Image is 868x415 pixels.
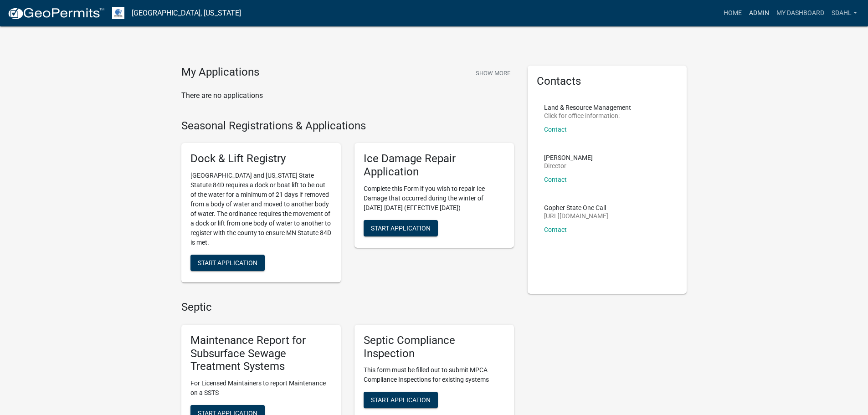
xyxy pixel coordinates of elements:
button: Start Application [364,392,438,408]
a: [GEOGRAPHIC_DATA], [US_STATE] [132,5,241,21]
h5: Septic Compliance Inspection [364,334,505,360]
p: This form must be filled out to submit MPCA Compliance Inspections for existing systems [364,365,505,384]
p: Click for office information: [544,113,631,119]
p: Director [544,163,593,169]
a: My Dashboard [773,5,828,22]
h4: Seasonal Registrations & Applications [181,119,514,133]
span: Start Application [198,259,257,266]
h5: Maintenance Report for Subsurface Sewage Treatment Systems [190,334,332,373]
p: [URL][DOMAIN_NAME] [544,213,608,219]
a: Contact [544,226,567,233]
h5: Ice Damage Repair Application [364,152,505,179]
img: Otter Tail County, Minnesota [112,7,124,19]
h5: Dock & Lift Registry [190,152,332,165]
a: Contact [544,126,567,133]
a: Contact [544,176,567,183]
a: sdahl [828,5,861,22]
button: Show More [472,66,514,81]
button: Start Application [364,220,438,236]
button: Start Application [190,255,265,271]
h5: Contacts [537,75,678,88]
span: Start Application [371,224,431,231]
p: Gopher State One Call [544,205,608,211]
p: Land & Resource Management [544,104,631,111]
h4: My Applications [181,66,259,79]
p: Complete this Form if you wish to repair Ice Damage that occurred during the winter of [DATE]-[DA... [364,184,505,213]
h4: Septic [181,301,514,314]
p: For Licensed Maintainers to report Maintenance on a SSTS [190,379,332,398]
a: Admin [745,5,773,22]
p: [GEOGRAPHIC_DATA] and [US_STATE] State Statute 84D requires a dock or boat lift to be out of the ... [190,171,332,247]
p: There are no applications [181,90,514,101]
a: Home [720,5,745,22]
span: Start Application [371,396,431,404]
p: [PERSON_NAME] [544,154,593,161]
